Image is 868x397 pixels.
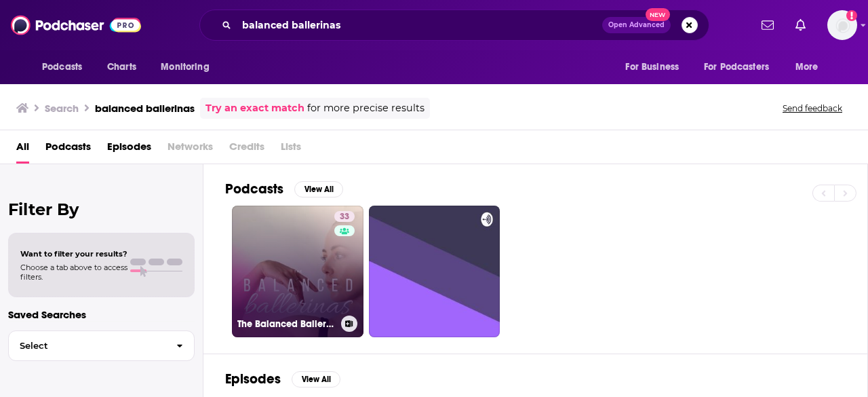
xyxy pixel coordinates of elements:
[151,54,226,80] button: open menu
[237,318,336,330] h3: The Balanced Ballerinas Podcast
[786,54,835,80] button: open menu
[795,58,818,77] span: More
[704,58,769,77] span: For Podcasters
[307,100,425,116] span: for more precise results
[225,181,283,197] h2: Podcasts
[292,371,340,387] button: View All
[205,100,304,116] a: Try an exact match
[20,249,127,259] span: Want to filter your results?
[95,102,195,115] h3: balanced ballerinas
[232,206,363,337] a: 33The Balanced Ballerinas Podcast
[16,136,29,164] a: All
[225,371,281,387] h2: Episodes
[107,136,151,164] a: Episodes
[20,263,127,282] span: Choose a tab above to access filters.
[45,136,91,164] a: Podcasts
[199,10,709,41] div: Search podcasts, credits, & more...
[827,10,857,40] button: Show profile menu
[98,54,144,80] a: Charts
[608,22,665,29] span: Open Advanced
[107,58,136,77] span: Charts
[225,371,340,387] a: EpisodesView All
[8,200,195,219] h2: Filter By
[340,210,349,224] span: 33
[846,10,857,21] svg: Add a profile image
[616,54,696,80] button: open menu
[11,12,141,38] img: Podchaser - Follow, Share and Rate Podcasts
[695,54,789,80] button: open menu
[756,14,779,37] a: Show notifications dropdown
[8,330,195,361] button: Select
[9,341,165,350] span: Select
[625,58,679,77] span: For Business
[827,10,857,40] img: User Profile
[602,17,671,33] button: Open AdvancedNew
[646,8,670,21] span: New
[778,102,846,114] button: Send feedback
[827,10,857,40] span: Logged in as megcassidy
[33,54,100,80] button: open menu
[42,58,82,77] span: Podcasts
[167,136,213,164] span: Networks
[8,308,195,321] p: Saved Searches
[281,136,301,164] span: Lists
[790,14,811,37] a: Show notifications dropdown
[294,181,343,197] button: View All
[161,58,209,77] span: Monitoring
[45,102,79,115] h3: Search
[237,14,602,36] input: Search podcasts, credits, & more...
[229,136,264,164] span: Credits
[225,181,343,197] a: PodcastsView All
[334,211,355,222] a: 33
